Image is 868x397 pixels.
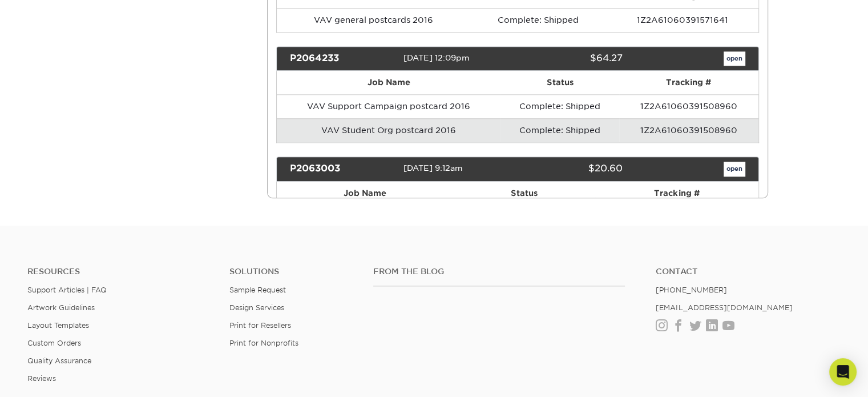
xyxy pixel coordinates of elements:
span: [DATE] 12:09pm [403,53,470,62]
th: Tracking # [595,182,758,205]
div: $64.27 [509,51,631,66]
td: Complete: Shipped [500,94,619,118]
td: VAV general postcards 2016 [277,8,470,32]
a: [PHONE_NUMBER] [656,286,726,294]
td: 1Z2A61060391571641 [607,8,758,32]
a: open [724,51,745,66]
td: Complete: Shipped [470,8,606,32]
th: Status [500,71,619,94]
td: 1Z2A61060391508960 [619,94,758,118]
th: Status [453,182,595,205]
a: Custom Orders [27,339,81,347]
span: [DATE] 9:12am [403,164,463,173]
a: Print for Nonprofits [229,339,298,347]
a: open [724,162,745,177]
div: $20.60 [509,162,631,177]
h4: From the Blog [373,267,625,276]
a: Contact [656,267,841,276]
th: Tracking # [619,71,758,94]
a: Sample Request [229,286,286,294]
a: Quality Assurance [27,356,91,365]
a: Print for Resellers [229,321,291,330]
td: VAV Student Org postcard 2016 [277,118,500,142]
div: P2064233 [281,51,403,66]
td: 1Z2A61060391508960 [619,118,758,142]
a: Design Services [229,303,284,312]
td: Complete: Shipped [500,118,619,142]
th: Job Name [277,182,453,205]
th: Job Name [277,71,500,94]
td: VAV Support Campaign postcard 2016 [277,94,500,118]
a: Artwork Guidelines [27,303,95,312]
a: [EMAIL_ADDRESS][DOMAIN_NAME] [656,303,792,312]
h4: Solutions [229,267,357,276]
div: Open Intercom Messenger [829,358,857,386]
a: Layout Templates [27,321,89,330]
a: Support Articles | FAQ [27,286,107,294]
div: P2063003 [281,162,403,177]
h4: Resources [27,267,212,276]
iframe: Google Customer Reviews [3,362,97,393]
